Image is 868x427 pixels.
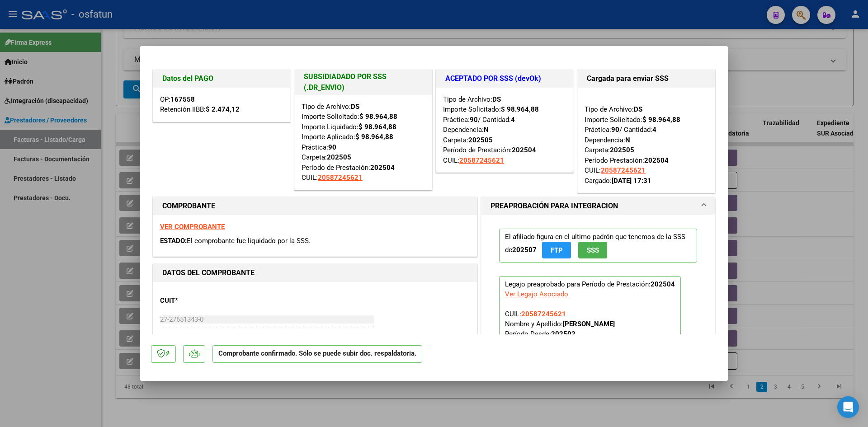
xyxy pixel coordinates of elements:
p: CUIT [160,296,253,306]
span: El comprobante fue liquidado por la SSS. [187,237,311,245]
span: 20587245621 [601,166,646,174]
strong: COMPROBANTE [162,202,215,210]
span: 20587245621 [521,310,566,318]
span: 20587245621 [459,156,504,164]
strong: 90 [328,143,336,151]
strong: 202505 [327,153,351,161]
h1: Datos del PAGO [162,73,281,84]
div: Tipo de Archivo: Importe Solicitado: Importe Liquidado: Importe Aplicado: Práctica: Carpeta: Perí... [302,102,425,183]
p: El afiliado figura en el ultimo padrón que tenemos de la SSS de [499,229,697,263]
strong: 202504 [644,156,669,164]
p: Comprobante confirmado. Sólo se puede subir doc. respaldatoria. [212,345,422,363]
span: Retención IIBB: [160,105,240,113]
span: CUIL: Nombre y Apellido: Período Desde: Período Hasta: Admite Dependencia: [505,310,615,368]
strong: 4 [652,126,656,134]
h1: SUBSIDIADADO POR SSS (.DR_ENVIO) [304,71,423,93]
strong: 90 [611,126,619,134]
strong: 4 [511,116,515,124]
mat-expansion-panel-header: PREAPROBACIÓN PARA INTEGRACION [481,197,715,215]
button: FTP [542,242,571,258]
span: ESTADO: [160,237,187,245]
strong: $ 98.964,88 [501,105,539,113]
h1: Cargada para enviar SSS [587,73,706,84]
strong: DATOS DEL COMPROBANTE [162,268,255,277]
div: Open Intercom Messenger [837,396,859,418]
strong: 202502 [551,330,576,338]
div: Tipo de Archivo: Importe Solicitado: Práctica: / Cantidad: Dependencia: Carpeta: Período de Prest... [443,94,566,166]
strong: 90 [470,116,478,124]
strong: 167558 [170,95,195,103]
span: SSS [587,246,599,254]
h1: ACEPTADO POR SSS (devOk) [445,73,564,84]
strong: $ 98.964,88 [642,116,680,124]
strong: 202504 [370,164,395,172]
strong: $ 98.964,88 [355,133,393,141]
span: 20587245621 [318,174,363,182]
span: OP: [160,95,195,103]
strong: N [625,136,630,144]
strong: [PERSON_NAME] [563,320,615,328]
strong: $ 98.964,88 [359,113,397,121]
strong: $ 2.474,12 [206,105,240,113]
h1: PREAPROBACIÓN PARA INTEGRACION [491,201,618,211]
span: FTP [551,246,563,254]
a: VER COMPROBANTE [160,223,225,231]
strong: 202504 [651,280,675,288]
strong: DS [351,103,359,111]
strong: $ 98.964,88 [359,123,396,131]
strong: [DATE] 17:31 [612,177,651,185]
strong: DS [492,95,501,103]
p: Legajo preaprobado para Período de Prestación: [499,276,681,373]
div: Tipo de Archivo: Importe Solicitado: Práctica: / Cantidad: Dependencia: Carpeta: Período Prestaci... [585,94,708,186]
div: PREAPROBACIÓN PARA INTEGRACION [481,215,715,394]
div: Ver Legajo Asociado [505,289,568,299]
strong: 202504 [512,146,536,154]
strong: DS [634,105,642,113]
button: SSS [578,242,607,258]
strong: 202507 [512,246,537,254]
strong: N [484,126,489,134]
strong: 202505 [468,136,493,144]
strong: 202505 [610,146,634,154]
